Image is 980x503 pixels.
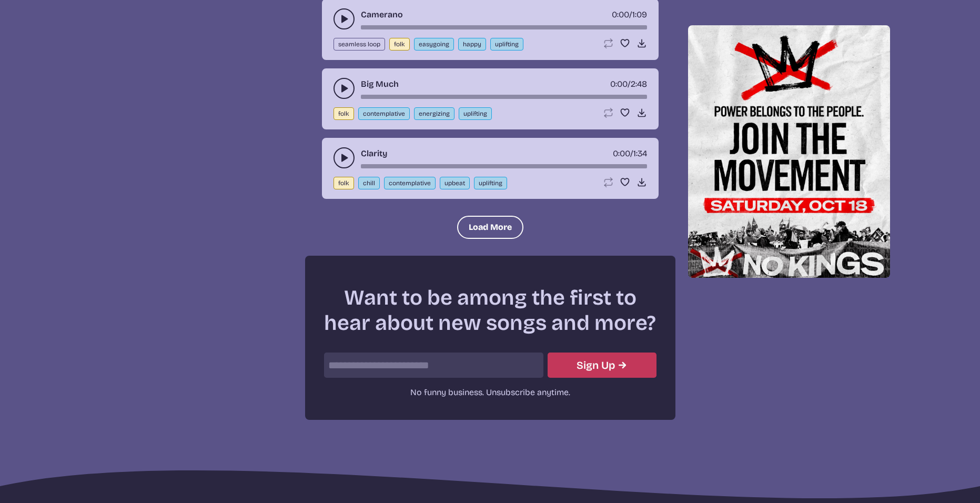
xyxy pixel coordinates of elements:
button: chill [358,177,380,189]
div: song-time-bar [361,25,647,29]
button: easygoing [414,38,454,51]
button: Favorite [620,107,630,118]
button: Submit [548,353,656,378]
span: timer [610,79,628,89]
div: / [610,78,647,90]
button: uplifting [490,38,523,51]
div: / [613,147,647,160]
span: 2:48 [631,79,647,89]
button: play-pause toggle [334,147,355,168]
span: 1:34 [633,148,647,158]
a: Camerano [361,8,403,21]
button: contemplative [358,107,410,120]
img: Help save our democracy! [688,25,890,278]
button: folk [334,177,354,189]
button: seamless loop [334,38,385,51]
button: contemplative [384,177,436,189]
button: energizing [414,107,454,120]
button: Loop [603,38,613,48]
span: No funny business. Unsubscribe anytime. [410,387,570,397]
button: Load More [457,216,523,239]
button: play-pause toggle [334,8,355,29]
button: Loop [603,107,613,118]
h2: Want to be among the first to hear about new songs and more? [324,285,656,336]
div: / [612,8,647,21]
button: happy [458,38,486,51]
span: timer [613,148,630,158]
button: folk [334,107,354,120]
button: Favorite [620,38,630,48]
span: timer [612,9,629,19]
button: Loop [603,177,613,187]
button: upbeat [440,177,470,189]
a: Clarity [361,147,387,160]
button: uplifting [474,177,507,189]
button: folk [389,38,410,51]
div: song-time-bar [361,164,647,168]
button: play-pause toggle [334,78,355,99]
a: Big Much [361,78,399,90]
button: uplifting [459,107,492,120]
button: Favorite [620,177,630,187]
span: 1:09 [632,9,647,19]
div: song-time-bar [361,95,647,99]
